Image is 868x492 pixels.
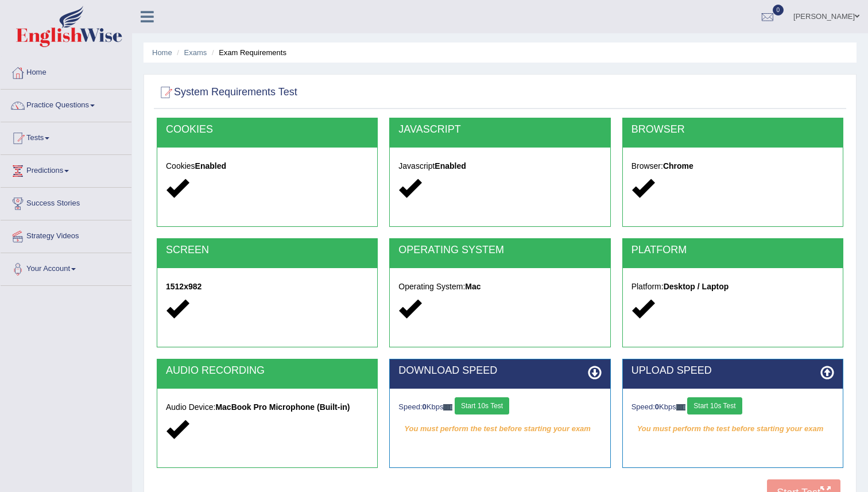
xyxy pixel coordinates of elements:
[1,90,131,118] a: Practice Questions
[455,397,509,414] button: Start 10s Test
[166,282,201,291] strong: 1512x982
[166,162,369,171] h5: Cookies
[773,5,784,16] span: 0
[1,122,131,151] a: Tests
[663,161,693,171] strong: Chrome
[398,124,601,135] h2: JAVASCRIPT
[166,124,369,135] h2: COOKIES
[166,403,369,412] h5: Audio Device:
[398,397,601,417] div: Speed: Kbps
[166,365,369,377] h2: AUDIO RECORDING
[398,162,601,171] h5: Javascript
[631,282,834,291] h5: Platform:
[631,162,834,171] h5: Browser:
[157,84,297,101] h2: System Requirements Test
[631,397,834,417] div: Speed: Kbps
[166,245,369,256] h2: SCREEN
[1,253,131,282] a: Your Account
[398,282,601,291] h5: Operating System:
[1,220,131,249] a: Strategy Videos
[1,188,131,216] a: Success Stories
[631,245,834,256] h2: PLATFORM
[435,161,466,171] strong: Enabled
[184,48,207,57] a: Exams
[664,282,729,291] strong: Desktop / Laptop
[398,420,601,437] em: You must perform the test before starting your exam
[676,404,685,410] img: ajax-loader-fb-connection.gif
[1,155,131,184] a: Predictions
[631,365,834,377] h2: UPLOAD SPEED
[398,365,601,377] h2: DOWNLOAD SPEED
[398,245,601,256] h2: OPERATING SYSTEM
[687,397,742,414] button: Start 10s Test
[1,57,131,86] a: Home
[423,402,427,411] strong: 0
[152,48,172,57] a: Home
[215,402,350,412] strong: MacBook Pro Microphone (Built-in)
[631,420,834,437] em: You must perform the test before starting your exam
[195,161,226,171] strong: Enabled
[655,402,659,411] strong: 0
[631,124,834,135] h2: BROWSER
[443,404,452,410] img: ajax-loader-fb-connection.gif
[465,282,480,291] strong: Mac
[209,47,286,58] li: Exam Requirements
